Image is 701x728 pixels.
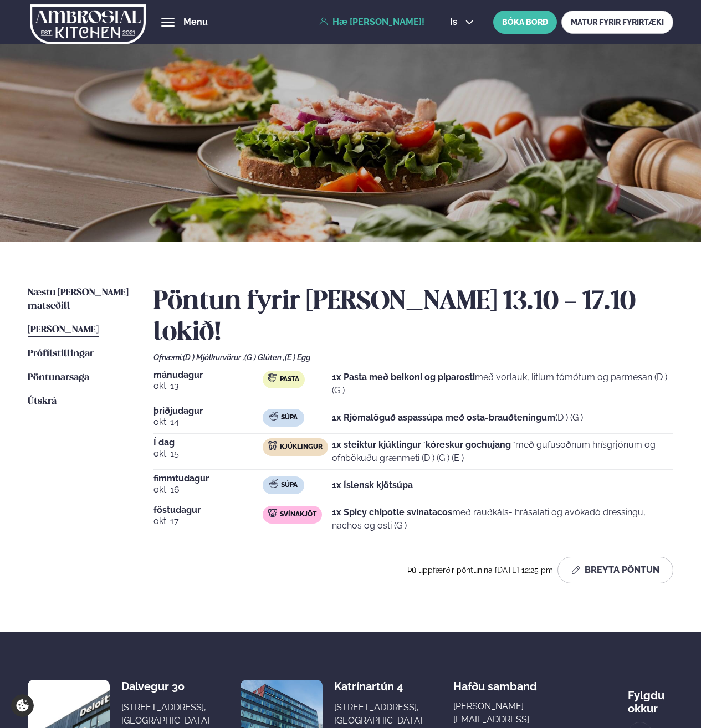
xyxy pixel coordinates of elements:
span: Pöntunarsaga [28,373,89,382]
span: Næstu [PERSON_NAME] matseðill [28,288,129,311]
strong: 1x steiktur kjúklingur ´kóreskur gochujang ´ [332,439,515,450]
span: (G ) Glúten , [244,353,285,362]
span: okt. 17 [153,515,263,528]
span: mánudagur [153,371,263,380]
div: Fylgdu okkur [628,680,674,715]
p: með vorlauk, litlum tómötum og parmesan (D ) (G ) [332,371,673,397]
p: með gufusoðnum hrísgrjónum og ofnbökuðu grænmeti (D ) (G ) (E ) [332,438,673,465]
span: Hafðu samband [453,671,537,693]
strong: 1x Íslensk kjötsúpa [332,480,413,490]
img: pasta.svg [268,373,277,382]
button: hamburger [161,16,175,29]
span: Útskrá [28,397,57,406]
a: Næstu [PERSON_NAME] matseðill [28,286,131,313]
span: fimmtudagur [153,474,263,483]
span: (E ) Egg [285,353,310,362]
img: soup.svg [269,479,278,488]
div: [STREET_ADDRESS], [GEOGRAPHIC_DATA] [121,701,209,727]
p: með rauðkáls- hrásalati og avókadó dressingu, nachos og osti (G ) [332,506,673,532]
span: is [450,18,460,27]
img: chicken.svg [268,441,277,450]
p: (D ) (G ) [332,411,583,424]
span: okt. 15 [153,447,263,460]
a: Pöntunarsaga [28,371,89,384]
button: BÓKA BORÐ [493,11,557,34]
span: Prófílstillingar [28,349,94,358]
a: MATUR FYRIR FYRIRTÆKI [561,11,673,34]
span: (D ) Mjólkurvörur , [183,353,244,362]
span: Í dag [153,438,263,447]
strong: 1x Spicy chipotle svínatacos [332,507,452,517]
span: Pasta [280,375,299,384]
button: Breyta Pöntun [557,557,673,583]
a: [PERSON_NAME] [28,324,99,337]
span: okt. 13 [153,380,263,393]
span: Kjúklingur [280,443,323,452]
span: föstudagur [153,506,263,515]
span: okt. 14 [153,416,263,429]
button: is [441,18,483,27]
span: Súpa [281,481,298,490]
span: [PERSON_NAME] [28,325,99,335]
div: Ofnæmi: [153,353,674,362]
h2: Pöntun fyrir [PERSON_NAME] 13.10 - 17.10 lokið! [153,286,674,348]
div: Katrínartún 4 [334,680,422,693]
div: Dalvegur 30 [121,680,209,693]
img: logo [30,2,146,47]
strong: 1x Pasta með beikoni og piparosti [332,372,475,382]
a: Prófílstillingar [28,347,94,361]
span: þriðjudagur [153,407,263,416]
img: pork.svg [268,509,277,517]
a: Útskrá [28,395,57,408]
span: okt. 16 [153,483,263,496]
a: Hæ [PERSON_NAME]! [319,17,424,27]
span: Súpa [281,413,298,422]
a: Cookie settings [11,694,34,717]
span: Svínakjöt [280,510,316,519]
span: Þú uppfærðir pöntunina [DATE] 12:25 pm [407,566,553,575]
img: soup.svg [269,412,278,421]
strong: 1x Rjómalöguð aspassúpa með osta-brauðteningum [332,412,555,423]
div: [STREET_ADDRESS], [GEOGRAPHIC_DATA] [334,701,422,727]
